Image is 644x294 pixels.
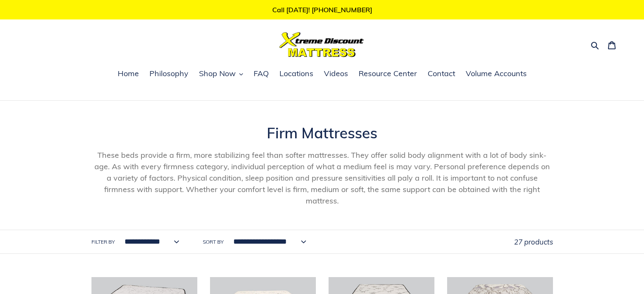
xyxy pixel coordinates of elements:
span: Firm Mattresses [267,124,377,142]
span: Resource Center [359,69,417,79]
span: Contact [428,69,455,79]
span: Volume Accounts [466,69,527,79]
label: Filter by [91,238,115,246]
span: Shop Now [199,69,236,79]
img: Xtreme Discount Mattress [279,32,364,57]
a: FAQ [249,68,273,80]
a: Philosophy [145,68,193,80]
span: These beds provide a firm, more stabilizing feel than softer mattresses. They offer solid body al... [94,150,550,206]
span: Philosophy [149,69,188,79]
a: Locations [275,68,318,80]
a: Videos [320,68,352,80]
label: Sort by [203,238,224,246]
span: Home [118,69,139,79]
a: Contact [423,68,459,80]
a: Volume Accounts [462,68,531,80]
button: Shop Now [195,68,247,80]
a: Resource Center [354,68,421,80]
span: Locations [279,69,313,79]
span: FAQ [254,69,269,79]
span: 27 products [514,237,553,246]
span: Videos [324,69,348,79]
a: Home [113,68,143,80]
